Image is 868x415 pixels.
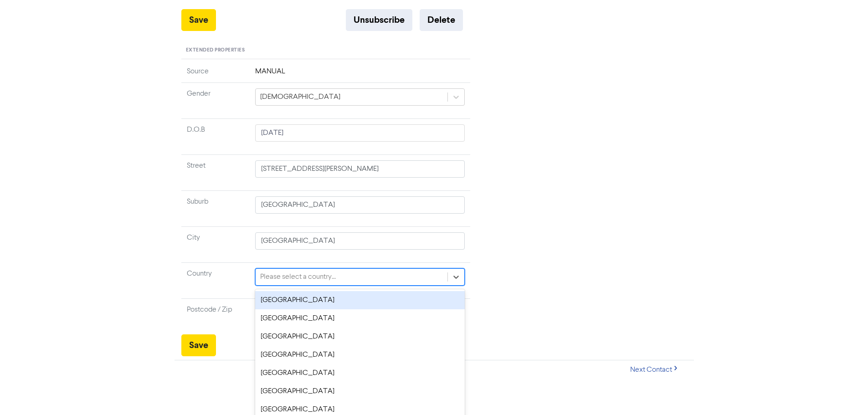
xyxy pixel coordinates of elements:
div: [GEOGRAPHIC_DATA] [255,309,465,328]
div: [GEOGRAPHIC_DATA] [255,364,465,382]
div: Extended Properties [181,42,471,59]
div: [GEOGRAPHIC_DATA] [255,291,465,309]
button: Delete [420,9,463,31]
td: City [181,226,250,262]
td: Street [181,154,250,190]
div: [GEOGRAPHIC_DATA] [255,382,465,400]
div: [GEOGRAPHIC_DATA] [255,346,465,364]
div: [DEMOGRAPHIC_DATA] [260,92,340,102]
button: Save [181,9,216,31]
td: D.O.B [181,118,250,154]
td: Suburb [181,190,250,226]
td: Gender [181,82,250,118]
div: Please select a country... [260,272,336,282]
button: Save [181,334,216,356]
iframe: Chat Widget [754,317,868,415]
input: Click to select a date [255,124,465,142]
td: Source [181,66,250,83]
button: Unsubscribe [346,9,412,31]
button: Next Contact [622,360,687,379]
td: Country [181,262,250,298]
div: [GEOGRAPHIC_DATA] [255,328,465,346]
td: MANUAL [250,66,471,83]
td: Postcode / Zip [181,298,250,334]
